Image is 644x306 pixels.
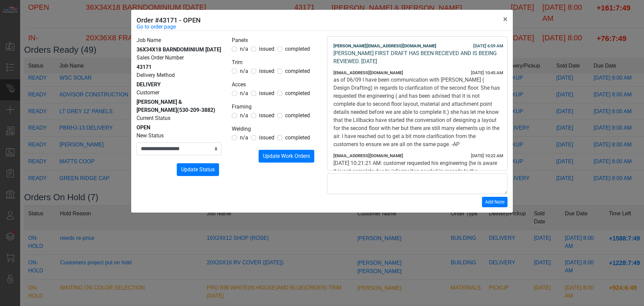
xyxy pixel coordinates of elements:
[240,46,248,52] span: n/a
[285,134,310,141] span: completed
[232,103,317,112] legend: Framing
[259,112,274,119] span: issued
[333,76,501,148] div: as of 06/09 I have been communication with [PERSON_NAME] ( Design Drafting) in regards to clarifi...
[137,15,201,25] h5: Order #43171 - OPEN
[137,124,222,132] div: OPEN
[498,10,513,29] button: Close
[259,150,314,163] button: Update Work Orders
[285,46,310,52] span: completed
[137,46,221,53] span: 36X34X18 BARNDOMINIUM [DATE]
[137,81,222,89] div: DELIVERY
[232,81,317,89] legend: Acces
[137,23,176,31] a: Go to order page
[259,134,274,141] span: issued
[240,68,248,74] span: n/a
[471,152,503,159] div: [DATE] 10:22 AM
[485,199,504,205] span: Add Note
[137,114,170,122] label: Current Status
[137,132,164,140] label: New Status
[259,46,274,52] span: issued
[137,71,175,79] label: Delivery Method
[259,68,274,74] span: issued
[232,125,317,134] legend: Welding
[285,90,310,96] span: completed
[471,70,503,76] div: [DATE] 10:45 AM
[333,70,403,75] span: [EMAIL_ADDRESS][DOMAIN_NAME]
[232,36,317,45] legend: Panels
[482,197,507,207] button: Add Note
[240,90,248,96] span: n/a
[333,153,403,158] span: [EMAIL_ADDRESS][DOMAIN_NAME]
[177,163,219,176] button: Update Status
[285,112,310,119] span: completed
[137,63,222,71] div: 43171
[137,54,184,62] label: Sales Order Number
[333,159,501,208] div: [DATE] 10:21:21 AM: customer requested his engineering (he is aware it is not complete due to inf...
[263,153,310,159] span: Update Work Orders
[137,98,222,114] div: [PERSON_NAME] & [PERSON_NAME]
[285,68,310,74] span: completed
[333,49,501,65] div: [PERSON_NAME] FIRST DRAFT HAS BEEN RECIEVED AND IS BEEING REVIEWED. [DATE]
[177,107,215,113] span: (530-209-3882)
[333,43,436,48] span: [PERSON_NAME][EMAIL_ADDRESS][DOMAIN_NAME]
[137,89,159,97] label: Customer
[137,36,161,44] label: Job Name
[240,112,248,119] span: n/a
[181,166,215,173] span: Update Status
[259,90,274,96] span: issued
[240,134,248,141] span: n/a
[232,58,317,67] legend: Trim
[473,43,503,49] div: [DATE] 6:59 AM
